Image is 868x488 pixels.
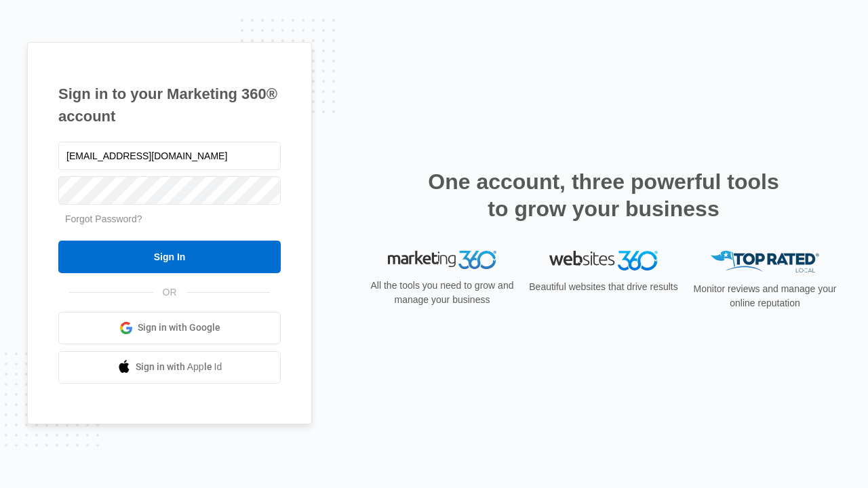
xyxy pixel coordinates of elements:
[136,360,222,374] span: Sign in with Apple Id
[58,351,281,384] a: Sign in with Apple Id
[528,280,679,294] p: Beautiful websites that drive results
[549,251,658,270] img: Websites 360
[711,251,819,273] img: Top Rated Local
[153,285,186,300] span: OR
[689,282,841,310] p: Monitor reviews and manage your online reputation
[58,142,281,170] input: Email
[58,312,281,344] a: Sign in with Google
[58,241,281,273] input: Sign In
[424,168,783,222] h2: One account, three powerful tools to grow your business
[138,321,220,335] span: Sign in with Google
[366,279,518,307] p: All the tools you need to grow and manage your business
[65,213,142,224] a: Forgot Password?
[58,83,281,127] h1: Sign in to your Marketing 360® account
[388,251,496,270] img: Marketing 360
